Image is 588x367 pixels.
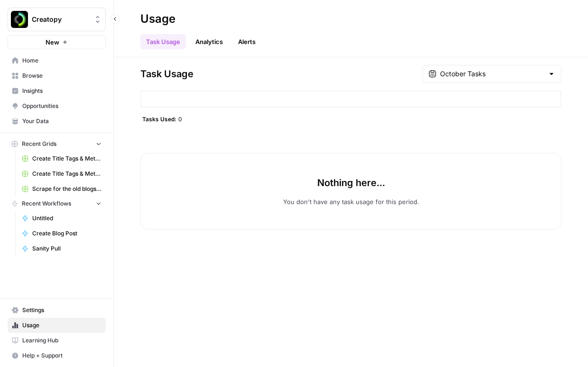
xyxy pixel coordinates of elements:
a: Sanity Pull [18,241,106,256]
p: You don't have any task usage for this period. [283,197,419,206]
span: Creatopy [32,15,89,24]
button: Recent Grids [8,137,106,151]
a: Opportunities [8,98,106,114]
span: Recent Grids [22,140,56,148]
span: 0 [178,115,182,123]
span: Task Usage [140,67,193,81]
span: Recent Workflows [22,199,71,208]
span: Your Data [22,117,101,125]
img: Creatopy Logo [11,11,28,28]
a: Browse [8,68,106,83]
span: Usage [22,321,101,330]
a: Scrape for the old blogs "You may also like" posts Grid (1) [18,181,106,197]
a: Learning Hub [8,333,106,348]
button: Workspace: Creatopy [8,8,106,31]
span: Settings [22,306,101,314]
span: Opportunities [22,102,101,110]
span: Browse [22,72,101,80]
span: Tasks Used: [142,115,176,123]
button: Help + Support [8,348,106,363]
span: Insights [22,87,101,95]
button: New [8,35,106,49]
a: Home [8,53,106,68]
span: New [46,37,59,47]
span: Create Title Tags & Meta Descriptions for Page [32,154,101,163]
a: Create Blog Post [18,226,106,241]
a: Your Data [8,114,106,129]
button: Recent Workflows [8,197,106,211]
a: Task Usage [140,34,186,49]
a: Usage [8,318,106,333]
div: Usage [140,11,175,27]
a: Insights [8,83,106,98]
span: Scrape for the old blogs "You may also like" posts Grid (1) [32,185,101,193]
a: Create Title Tags & Meta Descriptions for Page [18,166,106,181]
a: Untitled [18,211,106,226]
a: Settings [8,303,106,318]
span: Sanity Pull [32,244,101,253]
span: Learning Hub [22,336,101,345]
span: Create Title Tags & Meta Descriptions for Page [32,170,101,178]
span: Help + Support [22,351,101,360]
a: Analytics [190,34,229,49]
span: Home [22,56,101,65]
p: Nothing here... [317,176,385,189]
span: Create Blog Post [32,229,101,238]
span: Untitled [32,214,101,223]
input: October Tasks [440,69,544,79]
a: Alerts [232,34,261,49]
a: Create Title Tags & Meta Descriptions for Page [18,151,106,166]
